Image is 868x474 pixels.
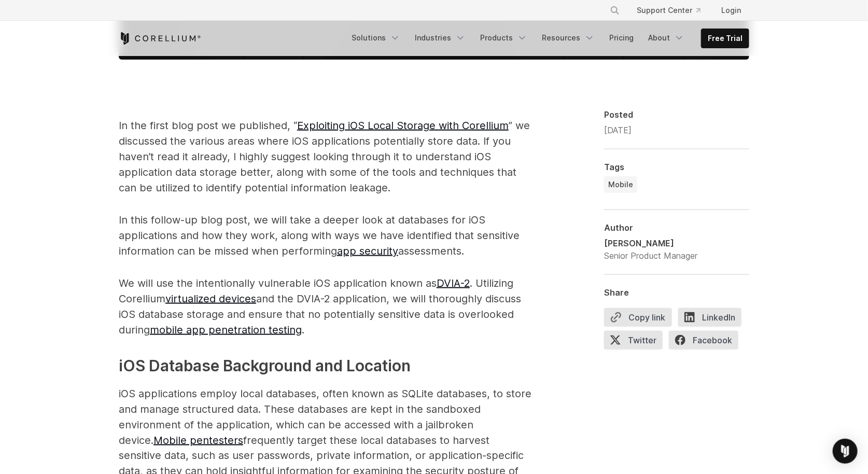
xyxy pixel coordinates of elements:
a: Industries [409,29,472,47]
div: Author [604,222,749,233]
a: LinkedIn [678,308,748,331]
span: LinkedIn [678,308,741,327]
span: Mobile [608,179,633,190]
div: Navigation Menu [345,29,749,48]
span: ” we discussed the various areas where iOS applications potentially store data. If you haven’t re... [119,119,530,194]
a: Twitter [604,331,669,354]
div: Open Intercom Messenger [833,439,858,464]
a: Support Center [628,1,709,20]
a: Mobile pentesters [153,434,243,447]
a: virtualized devices [165,292,256,305]
a: About [642,29,691,47]
div: [PERSON_NAME] [604,237,697,249]
p: In this follow-up blog post, we will take a deeper look at databases for iOS applications and how... [119,212,534,259]
button: Search [606,1,624,20]
a: Pricing [603,29,640,47]
a: Corellium Home [119,32,201,45]
a: Mobile [604,176,637,193]
span: Twitter [604,331,663,350]
a: Exploiting iOS Local Storage with Corellium [297,119,509,132]
span: [DATE] [604,125,632,135]
a: app security [337,245,398,257]
div: Navigation Menu [597,1,749,20]
span: In the first blog post we published, “ [119,119,297,132]
a: Free Trial [702,29,749,48]
a: Resources [536,29,601,47]
span: Facebook [669,331,738,350]
a: Products [474,29,534,47]
div: Senior Product Manager [604,249,697,262]
a: Login [713,1,749,20]
div: Share [604,287,749,298]
a: DVIA-2 [437,277,470,289]
a: Facebook [669,331,745,354]
div: Posted [604,109,749,120]
div: Tags [604,162,749,172]
p: We will use the intentionally vulnerable iOS application known as . Utilizing Corellium and the D... [119,275,534,338]
a: mobile app penetration testing [150,324,302,336]
button: Copy link [604,308,672,327]
span: iOS Database Background and Location [119,356,411,375]
a: Solutions [345,29,407,47]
